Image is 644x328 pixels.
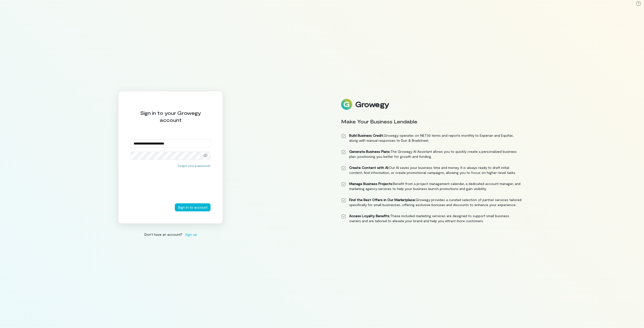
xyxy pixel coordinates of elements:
strong: Build Business Credit: [349,133,384,137]
strong: Generate Business Plans: [349,149,390,154]
strong: Find the Best Offers in Our Marketplace: [349,198,416,202]
li: Our AI saves your business time and money. It is always ready to draft initial content, find info... [341,165,522,175]
li: The Growegy AI Assistant allows you to quickly create a personalized business plan, positioning y... [341,149,522,159]
strong: Manage Business Projects: [349,181,393,186]
strong: Create Content with AI: [349,165,389,170]
strong: Access Loyalty Benefits: [349,214,390,218]
img: Logo [341,99,352,110]
span: Sign up [185,232,197,237]
button: Sign in to account [175,203,211,211]
li: Benefit from a project management calendar, a dedicated account manager, and marketing agency ser... [341,181,522,191]
div: Sign in to your Growegy account [131,109,211,123]
div: Growegy [355,100,389,109]
li: Growegy provides a curated selection of partner services tailored specifically for small business... [341,197,522,207]
li: Growegy operates on NET30 terms and reports monthly to Experian and Equifax, along with manual re... [341,133,522,143]
li: These included marketing services are designed to support small business owners and are tailored ... [341,213,522,223]
div: Make Your Business Lendable [341,118,522,125]
div: Don’t have an account? [118,232,223,237]
button: Forgot your password? [178,164,211,168]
